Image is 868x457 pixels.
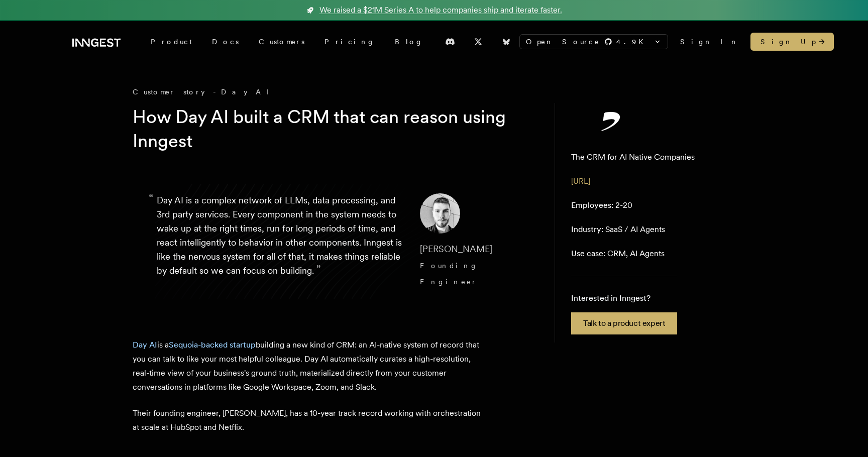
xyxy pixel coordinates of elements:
a: Blog [385,33,433,51]
a: Bluesky [495,34,517,50]
span: Use case: [571,249,605,258]
a: Pricing [314,33,385,51]
a: Talk to a product expert [571,312,677,334]
a: Sign In [680,37,738,47]
span: ” [316,262,321,277]
p: SaaS / AI Agents [571,223,665,236]
span: Industry: [571,224,603,234]
a: Docs [202,33,249,51]
span: We raised a $21M Series A to help companies ship and iterate faster. [319,4,562,16]
img: Day AI's logo [571,111,652,131]
p: Interested in Inngest? [571,292,677,304]
div: Product [141,33,202,51]
a: Discord [439,34,461,50]
span: “ [149,195,154,201]
p: The CRM for AI Native Companies [571,151,695,163]
span: [PERSON_NAME] [420,244,492,254]
p: Day AI is a complex network of LLMs, data processing, and 3rd party services. Every component in ... [157,193,404,290]
p: CRM, AI Agents [571,248,665,260]
span: 4.9 K [616,37,649,47]
a: Day AI [133,340,157,350]
img: Image of Erik Munson [420,193,460,234]
span: Employees: [571,200,613,210]
a: X [467,34,489,50]
p: is a building a new kind of CRM: an AI-native system of record that you can talk to like your mos... [133,338,484,394]
p: 2-20 [571,199,632,211]
a: [URL] [571,176,590,186]
h1: How Day AI built a CRM that can reason using Inngest [133,105,518,153]
span: Founding Engineer [420,262,478,286]
div: Customer story - Day AI [133,87,534,97]
a: Sequoia-backed startup [169,340,256,350]
span: Open Source [526,37,600,47]
a: Customers [249,33,314,51]
a: Sign Up [750,33,834,51]
p: Their founding engineer, [PERSON_NAME], has a 10-year track record working with orchestration at ... [133,406,484,434]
